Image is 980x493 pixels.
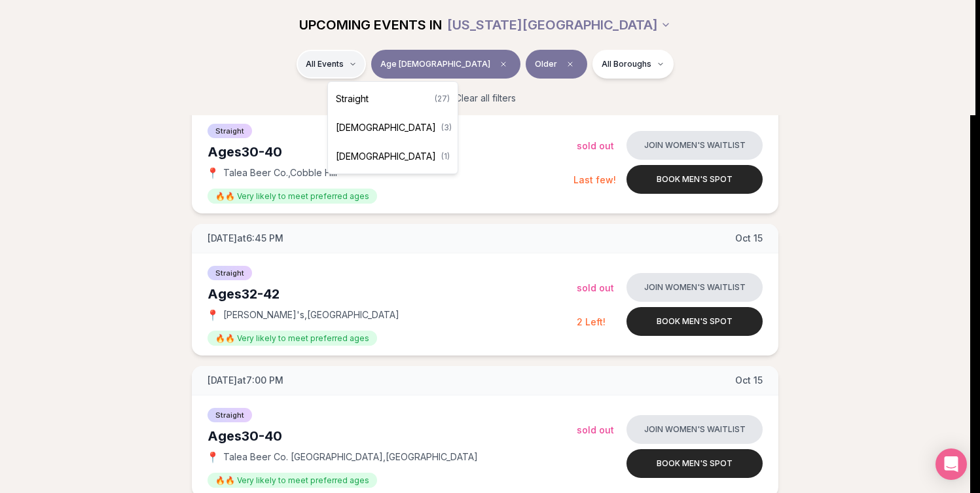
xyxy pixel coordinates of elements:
span: ( 3 ) [441,122,452,133]
span: ( 27 ) [435,94,450,104]
span: ( 1 ) [441,151,450,162]
span: Straight [336,92,369,105]
span: [DEMOGRAPHIC_DATA] [336,121,436,134]
span: [DEMOGRAPHIC_DATA] [336,150,436,163]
